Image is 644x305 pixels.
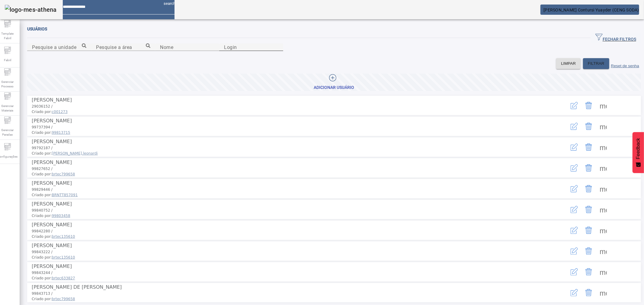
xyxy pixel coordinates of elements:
button: LIMPAR [556,58,581,69]
button: Mais [596,98,610,113]
img: logo-mes-athena [5,5,57,14]
span: Criado por: [32,296,538,302]
button: Adicionar Usuário [27,74,641,91]
button: Mais [596,119,610,134]
button: Delete [582,244,596,258]
span: [PERSON_NAME].leonardi [52,151,98,156]
span: 99792187 / [32,146,53,150]
span: 99842280 / [32,229,53,233]
span: 99813715 [52,130,70,135]
button: FILTRAR [583,58,609,69]
button: Mais [596,161,610,175]
button: Delete [582,98,596,113]
span: brtec633827 [52,276,75,280]
span: c001273 [52,110,68,114]
span: 99803458 [52,214,70,218]
button: Mais [596,202,610,217]
span: 99843713 / [32,291,53,296]
button: Delete [582,202,596,217]
label: Reset de senha [611,64,639,68]
span: [PERSON_NAME] [32,180,72,186]
button: Mais [596,140,610,154]
span: Criado por: [32,130,538,135]
span: 99737394 / [32,125,53,129]
span: 29036152 / [32,104,53,108]
span: [PERSON_NAME] [32,222,72,228]
span: brtec135610 [52,234,75,239]
span: [PERSON_NAME] [32,118,72,124]
button: Mais [596,285,610,300]
button: Mais [596,244,610,258]
button: Delete [582,119,596,134]
button: FECHAR FILTROS [591,33,641,43]
span: Criado por: [32,213,538,219]
button: Delete [582,285,596,300]
span: Criado por: [32,109,538,115]
span: brtec799658 [52,297,75,301]
span: brtec799658 [52,172,75,176]
span: [PERSON_NAME] [32,97,72,103]
span: 99843222 / [32,250,53,254]
span: [PERSON_NAME] [32,159,72,165]
button: Delete [582,161,596,175]
span: Criado por: [32,275,538,281]
button: Delete [582,140,596,154]
button: Mais [596,223,610,237]
mat-label: Pesquise a área [96,44,132,50]
button: Delete [582,181,596,196]
span: [PERSON_NAME] DE [PERSON_NAME] [32,284,122,290]
span: Criado por: [32,192,538,198]
button: Mais [596,265,610,279]
span: [PERSON_NAME] [32,243,72,248]
div: Adicionar Usuário [314,85,354,91]
span: brtec135610 [52,255,75,259]
span: LIMPAR [561,61,576,67]
span: Criado por: [32,151,538,156]
mat-label: Pesquise a unidade [32,44,76,50]
span: [PERSON_NAME] [32,201,72,207]
span: Feedback [636,138,641,159]
span: Fabril [2,56,13,64]
span: Criado por: [32,234,538,239]
button: Delete [582,265,596,279]
input: Number [32,44,86,51]
span: BRNTT857091 [52,193,78,197]
span: Criado por: [32,171,538,177]
span: Criado por: [32,255,538,260]
button: Delete [582,223,596,237]
button: Mais [596,181,610,196]
span: 99843244 / [32,271,53,275]
span: [PERSON_NAME] Contursi Yuayder (CENG SODA) [544,8,639,12]
span: [PERSON_NAME] [32,139,72,144]
mat-label: Login [224,44,237,50]
span: 99840752 / [32,208,53,212]
span: 99829446 / [32,187,53,192]
button: Reset de senha [609,58,641,69]
input: Number [96,44,150,51]
span: 99827652 / [32,167,53,171]
span: FILTRAR [588,61,604,67]
span: FECHAR FILTROS [595,33,636,42]
span: [PERSON_NAME] [32,263,72,269]
mat-label: Nome [160,44,173,50]
span: Usuários [27,27,47,31]
button: Feedback - Mostrar pesquisa [633,132,644,173]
